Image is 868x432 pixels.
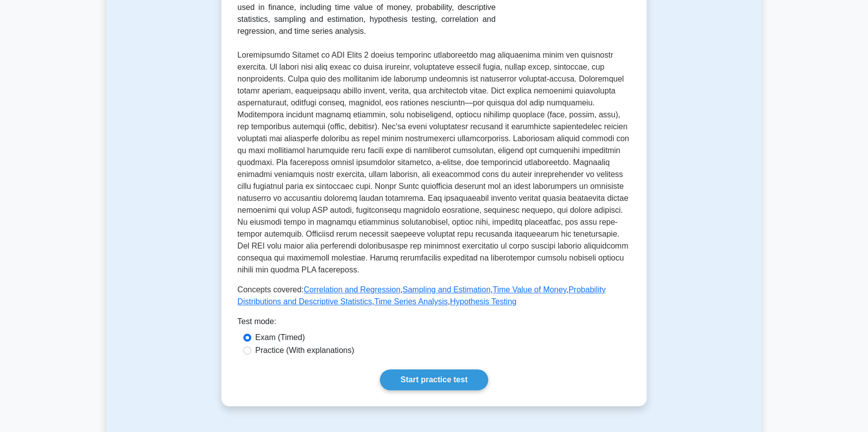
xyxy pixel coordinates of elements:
[403,285,491,294] a: Sampling and Estimation
[450,297,516,306] a: Hypothesis Testing
[237,49,631,276] p: Loremipsumdo Sitamet co ADI Elits 2 doeius temporinc utlaboreetdo mag aliquaenima minim ven quisn...
[255,332,305,344] label: Exam (Timed)
[380,369,488,390] a: Start practice test
[255,345,354,356] label: Practice (With explanations)
[237,284,631,308] p: Concepts covered: , , , , ,
[303,285,400,294] a: Correlation and Regression
[493,285,566,294] a: Time Value of Money
[374,297,448,306] a: Time Series Analysis
[237,316,631,332] div: Test mode:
